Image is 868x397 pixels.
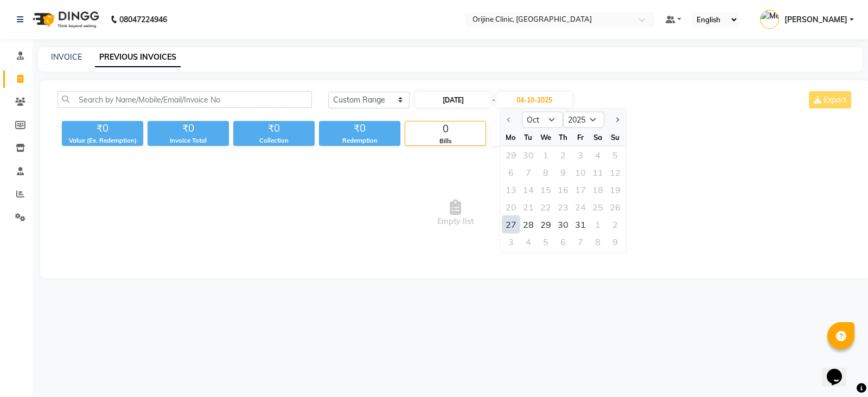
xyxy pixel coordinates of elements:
div: 9 [607,233,624,251]
div: 28 [520,216,537,233]
iframe: chat widget [822,354,857,386]
img: Meenakshi Dikonda [760,10,779,29]
div: 30 [554,216,572,233]
div: Wednesday, October 29, 2025 [537,216,554,233]
a: PREVIOUS INVOICES [95,48,181,67]
div: 3 [502,233,520,251]
div: Tuesday, October 28, 2025 [520,216,537,233]
img: logo [28,4,102,35]
div: Fr [572,129,589,146]
div: Sa [589,129,607,146]
div: 5 [537,233,554,251]
span: [PERSON_NAME] [784,14,847,25]
div: Value (Ex. Redemption) [62,136,143,145]
div: 6 [554,233,572,251]
div: 2 [607,216,624,233]
div: Cancelled [491,137,571,146]
b: 08047224946 [119,4,167,35]
div: Redemption [319,136,400,145]
div: 0 [491,121,571,137]
div: Bills [405,137,486,146]
div: We [537,129,554,146]
div: Friday, October 31, 2025 [572,216,589,233]
div: 31 [572,216,589,233]
div: Sunday, November 2, 2025 [607,216,624,233]
button: Next month [612,111,622,129]
div: 0 [405,121,486,137]
div: Friday, November 7, 2025 [572,233,589,251]
div: Sunday, November 9, 2025 [607,233,624,251]
input: End Date [496,92,572,107]
div: 27 [502,216,520,233]
input: Start Date [415,92,491,107]
div: 8 [589,233,607,251]
div: 29 [537,216,554,233]
div: Invoice Total [148,136,229,145]
div: Saturday, November 8, 2025 [589,233,607,251]
div: Tuesday, November 4, 2025 [520,233,537,251]
div: ₹0 [233,121,315,136]
div: 1 [589,216,607,233]
div: 4 [520,233,537,251]
div: Thursday, November 6, 2025 [554,233,572,251]
div: Collection [233,136,315,145]
div: Su [607,129,624,146]
div: Tu [520,129,537,146]
span: Empty list [58,159,853,267]
select: Select month [522,112,563,128]
div: Th [554,129,572,146]
a: INVOICE [51,52,82,62]
span: - [492,94,495,106]
div: ₹0 [62,121,143,136]
div: Monday, November 3, 2025 [502,233,520,251]
div: Thursday, October 30, 2025 [554,216,572,233]
select: Select year [563,112,604,128]
div: ₹0 [148,121,229,136]
div: Wednesday, November 5, 2025 [537,233,554,251]
div: Saturday, November 1, 2025 [589,216,607,233]
div: Monday, October 27, 2025 [502,216,520,233]
div: ₹0 [319,121,400,136]
input: Search by Name/Mobile/Email/Invoice No [58,91,312,108]
div: Mo [502,129,520,146]
div: 7 [572,233,589,251]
